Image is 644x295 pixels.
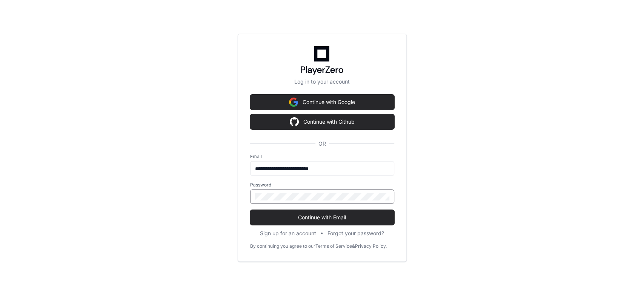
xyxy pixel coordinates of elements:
[355,243,387,249] a: Privacy Policy.
[250,154,394,160] label: Email
[315,243,352,249] a: Terms of Service
[289,95,298,110] img: Sign in with google
[250,210,394,225] button: Continue with Email
[250,95,394,110] button: Continue with Google
[352,243,355,249] div: &
[250,243,315,249] div: By continuing you agree to our
[250,114,394,129] button: Continue with Github
[250,78,394,85] p: Log in to your account
[250,182,394,188] label: Password
[315,140,329,147] span: OR
[327,230,384,237] button: Forgot your password?
[260,230,316,237] button: Sign up for an account
[290,114,299,129] img: Sign in with google
[250,214,394,221] span: Continue with Email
